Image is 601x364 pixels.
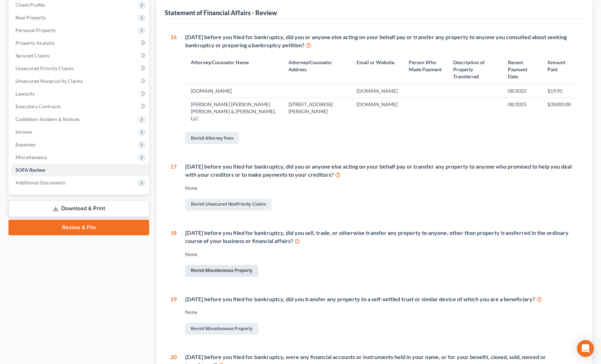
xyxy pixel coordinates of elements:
span: Income [16,129,32,135]
td: [DOMAIN_NAME] [185,84,283,98]
div: 18 [170,229,177,278]
a: Review & File [8,220,149,235]
th: Recent Payment Date [502,55,542,84]
span: Lawsuits [16,91,35,97]
a: Revisit Miscellaneous Property [185,265,258,277]
a: Executory Contracts [10,100,149,113]
a: Secured Claims [10,49,149,62]
div: [DATE] before you filed for bankruptcy, did you sell, trade, or otherwise transfer any property t... [185,229,578,245]
td: 08/2025 [502,84,542,98]
a: Download & Print [8,200,149,217]
span: SOFA Review [16,167,45,173]
div: Statement of Financial Affairs - Review [165,8,277,17]
span: Codebtors Insiders & Notices [16,116,80,122]
span: Unsecured Nonpriority Claims [16,78,83,84]
span: Personal Property [16,27,56,33]
div: [DATE] before you filed for bankruptcy, did you or anyone else acting on your behalf pay or trans... [185,33,578,49]
th: Description of Property Transferred [448,55,502,84]
a: Property Analysis [10,37,149,49]
th: Attorney/Counselor Address [283,55,351,84]
span: Miscellaneous [16,154,47,160]
th: Email or Website [351,55,403,84]
span: Real Property [16,14,46,20]
td: [DOMAIN_NAME] [351,84,403,98]
div: 17 [170,163,177,212]
th: Amount Paid [542,55,578,84]
span: Additional Documents [16,180,65,186]
td: $19.95 [542,84,578,98]
a: Revisit Attorney Fees [185,132,239,144]
div: 16 [170,33,177,146]
td: $35000.00 [542,98,578,125]
span: Client Profile [16,2,45,8]
span: Executory Contracts [16,103,61,109]
span: Property Analysis [16,40,55,46]
div: [DATE] before you filed for bankruptcy, did you transfer any property to a self-settled trust or ... [185,295,578,303]
span: Unsecured Priority Claims [16,65,74,71]
span: Expenses [16,141,36,147]
a: Unsecured Nonpriority Claims [10,75,149,87]
a: Revisit Unsecured NonPriority Claims [185,199,272,211]
td: 08/2025 [502,98,542,125]
td: [STREET_ADDRESS][PERSON_NAME] [283,98,351,125]
div: None [185,251,578,258]
th: Person Who Made Payment [403,55,448,84]
div: Open Intercom Messenger [577,340,594,357]
span: Secured Claims [16,53,49,59]
th: Attorney/Counselor Name [185,55,283,84]
a: Lawsuits [10,87,149,100]
div: None [185,309,578,316]
div: 19 [170,295,177,336]
div: None [185,184,578,192]
a: Unsecured Priority Claims [10,62,149,75]
td: [DOMAIN_NAME] [351,98,403,125]
a: SOFA Review [10,164,149,176]
a: Revisit Miscellaneous Property [185,323,258,335]
td: [PERSON_NAME] [PERSON_NAME] [PERSON_NAME] & [PERSON_NAME], LLC [185,98,283,125]
div: [DATE] before you filed for bankruptcy, did you or anyone else acting on your behalf pay or trans... [185,163,578,179]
